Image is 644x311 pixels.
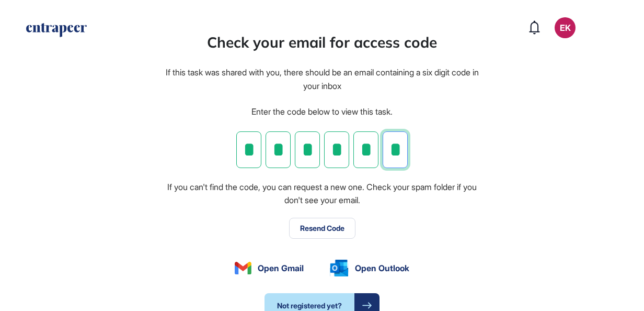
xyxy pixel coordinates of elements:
[355,262,409,274] span: Open Outlook
[164,66,480,93] div: If this task was shared with you, there should be an email containing a six digit code in your inbox
[289,218,355,239] button: Resend Code
[330,260,409,276] a: Open Outlook
[251,105,393,119] div: Enter the code below to view this task.
[164,181,480,207] div: If you can't find the code, you can request a new one. Check your spam folder if you don't see yo...
[258,262,304,274] span: Open Gmail
[555,17,576,38] button: EK
[235,262,304,274] a: Open Gmail
[25,23,88,41] a: entrapeer-logo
